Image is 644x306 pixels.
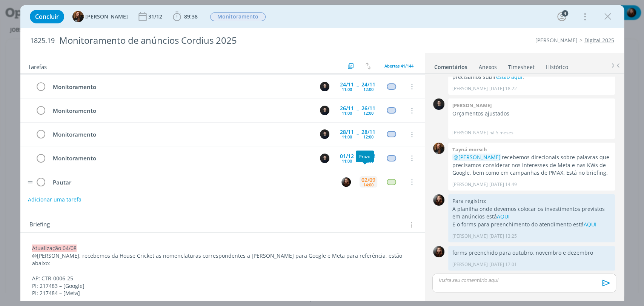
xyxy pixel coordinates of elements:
div: Pautar [50,178,335,187]
span: [DATE] 13:25 [489,233,516,240]
div: 11:00 [342,87,352,91]
a: AQUI [583,221,596,228]
span: [DATE] 18:22 [489,85,516,92]
button: 4 [556,11,568,23]
button: Concluir [30,10,64,23]
img: E [433,246,444,257]
div: Monitoramento de anúncios Cordius 2025 [56,31,368,50]
div: 11:00 [342,159,352,163]
span: Abertas 41/144 [384,63,413,69]
span: Atualização 04/08 [32,244,77,252]
div: dialog [20,5,624,301]
p: recebemos direcionais sobre palavras que precisamos considerar nos interesses de Meta e nas KWs d... [452,154,611,177]
div: 12:00 [363,111,373,115]
span: PI: 217483 – [Google] [32,282,85,289]
button: C [319,105,330,116]
img: C [320,154,329,163]
div: 31/12 [148,14,164,19]
div: 26/11 [361,106,375,111]
a: [PERSON_NAME] [535,37,578,44]
img: C [320,82,329,91]
span: -- [357,108,359,113]
div: Anexos [479,63,497,71]
div: 11:00 [342,135,352,139]
span: [DATE] 14:49 [489,181,516,188]
span: Monitoramento [210,12,266,21]
span: [DATE] 17:01 [489,261,516,268]
span: 89:38 [184,13,198,20]
button: Adicionar uma tarefa [28,193,82,206]
div: 12:00 [363,135,373,139]
div: 24/11 [340,82,354,87]
button: Monitoramento [210,12,266,22]
div: 12:00 [363,87,373,91]
div: Monitoramento [50,82,313,92]
span: há 5 meses [489,129,513,136]
img: drag-icon.svg [28,181,33,183]
span: @[PERSON_NAME] [453,154,500,161]
img: arrow-down-up.svg [366,63,371,69]
div: 24/11 [361,82,375,87]
img: E [433,194,444,206]
img: C [320,106,329,115]
div: 02/09 [361,177,375,183]
a: Timesheet [508,60,535,71]
p: Orçamentos ajustados [452,110,611,117]
b: Tayná morsch [452,146,487,153]
div: 01/12 [340,154,354,159]
div: Monitoramento [50,106,313,115]
img: C [320,129,329,139]
button: C [319,152,330,164]
div: 28/11 [340,129,354,135]
div: 28/11 [361,129,375,135]
span: PI: 217484 – [Meta] [32,289,80,297]
img: C [433,98,444,110]
span: Tarefas [28,62,47,71]
div: 12:00 [363,159,373,163]
span: 1825.19 [30,37,55,45]
p: [PERSON_NAME] [452,233,487,240]
p: [PERSON_NAME] [452,129,487,136]
img: T [433,143,444,154]
a: Histórico [546,60,569,71]
a: Digital 2025 [584,37,614,44]
button: 89:38 [171,11,200,23]
p: @[PERSON_NAME], recebemos da House Cricket as nomenclaturas correspondentes a [PERSON_NAME] para ... [32,252,413,267]
img: T [72,11,84,22]
a: Comentários [434,60,468,71]
div: 26/11 [340,106,354,111]
div: 11:00 [342,111,352,115]
div: Monitoramento [50,154,313,163]
span: [PERSON_NAME] [85,14,128,19]
span: Briefing [29,220,50,230]
span: -- [357,84,359,89]
p: [PERSON_NAME] [452,85,487,92]
a: estão aqui [496,73,522,80]
b: [PERSON_NAME] [452,102,491,109]
a: AQUI [496,213,509,220]
div: 4 [562,10,568,17]
img: E [341,177,351,187]
div: 14:00 [363,183,373,187]
span: -- [357,132,359,137]
span: Concluir [35,14,59,20]
button: C [319,129,330,140]
p: [PERSON_NAME] [452,181,487,188]
p: E o forms para preenchimento do atendimento está [452,221,611,228]
div: Monitoramento [50,130,313,139]
p: Para registro: [452,197,611,205]
p: [PERSON_NAME] [452,261,487,268]
span: AP: CTR-0006-25 [32,275,73,282]
div: Prazo [356,151,374,162]
button: C [319,81,330,92]
p: forms preenchido para outubro, novembro e dezembro [452,249,611,257]
p: A planilha onde devemos colocar os investimentos previstos em anúncios está [452,205,611,221]
button: T[PERSON_NAME] [72,11,128,22]
button: E [341,176,352,188]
